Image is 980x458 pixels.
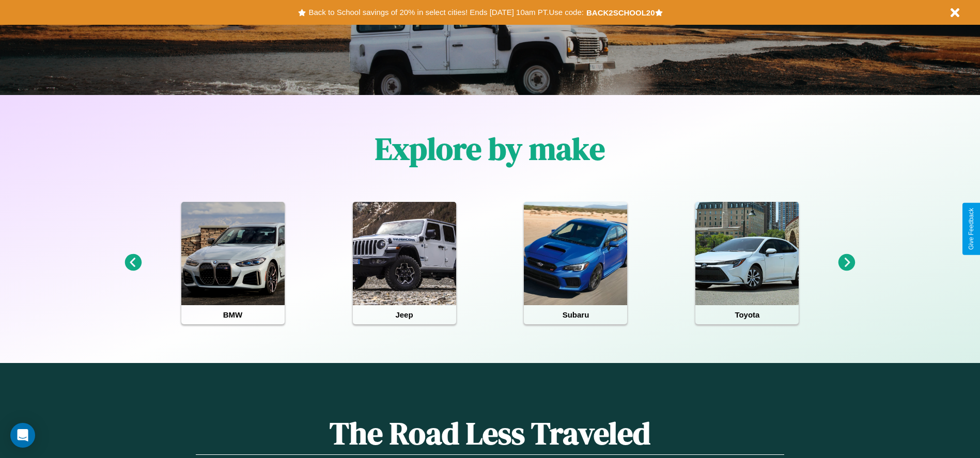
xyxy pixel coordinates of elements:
[586,8,655,17] b: BACK2SCHOOL20
[306,5,586,20] button: Back to School savings of 20% in select cities! Ends [DATE] 10am PT.Use code:
[196,412,784,455] h1: The Road Less Traveled
[375,128,605,170] h1: Explore by make
[10,423,35,448] div: Open Intercom Messenger
[181,305,285,324] h4: BMW
[524,305,627,324] h4: Subaru
[695,305,799,324] h4: Toyota
[968,208,975,250] div: Give Feedback
[353,305,456,324] h4: Jeep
